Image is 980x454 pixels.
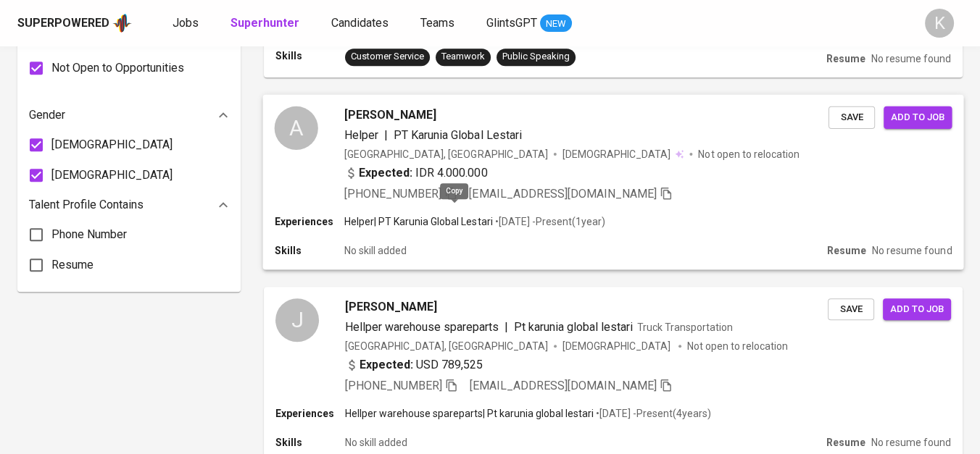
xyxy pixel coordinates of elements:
span: Candidates [331,16,389,30]
p: No resume found [871,51,951,66]
span: GlintsGPT [486,16,537,30]
span: Resume [51,256,94,274]
span: Not Open to Opportunities [51,59,184,77]
p: Not open to relocation [698,147,799,161]
button: Save [828,298,874,321]
p: Experiences [275,406,345,421]
span: [PHONE_NUMBER] [344,187,441,201]
a: Teams [420,14,457,33]
span: | [504,319,508,336]
span: Add to job [890,301,944,318]
p: No resume found [871,435,951,450]
a: Jobs [173,14,202,33]
div: Talent Profile Contains [29,190,229,219]
div: Superpowered [17,15,109,32]
div: [GEOGRAPHIC_DATA], [GEOGRAPHIC_DATA] [344,147,548,161]
span: Save [836,109,868,125]
span: Teams [420,16,454,30]
div: Teamwork [441,50,485,64]
span: [DEMOGRAPHIC_DATA] [51,167,173,184]
span: [PERSON_NAME] [345,298,437,316]
p: No resume found [872,243,952,258]
b: Superhunter [231,16,299,30]
p: • [DATE] - Present ( 1 year ) [493,214,605,229]
p: Skills [275,435,345,450]
a: GlintsGPT NEW [486,14,572,33]
p: Experiences [275,214,344,229]
span: | [384,126,388,143]
p: No skill added [344,243,407,258]
a: Superpoweredapp logo [17,12,132,34]
div: J [275,298,319,342]
a: A[PERSON_NAME]Helper|PT Karunia Global Lestari[GEOGRAPHIC_DATA], [GEOGRAPHIC_DATA][DEMOGRAPHIC_DA... [264,95,963,269]
span: Helper [344,127,378,141]
div: K [925,9,954,38]
img: app logo [112,12,132,34]
p: No skill added [345,435,407,450]
span: [PHONE_NUMBER] [345,379,442,392]
a: Candidates [331,14,391,33]
span: [DEMOGRAPHIC_DATA] [51,136,173,154]
p: • [DATE] - Present ( 4 years ) [594,406,711,421]
span: Add to job [891,109,944,125]
div: Gender [29,101,229,130]
div: IDR 4.000.000 [344,164,488,182]
p: Gender [29,106,65,124]
p: Resume [827,243,866,258]
div: Customer Service [351,50,424,64]
span: [PERSON_NAME] [344,106,436,123]
span: [EMAIL_ADDRESS][DOMAIN_NAME] [469,187,657,201]
span: PT Karunia Global Lestari [394,127,522,141]
p: Talent Profile Contains [29,196,144,214]
div: Public Speaking [502,50,570,64]
div: A [275,106,318,149]
button: Save [829,106,875,128]
span: Truck Transportation [637,321,733,333]
button: Add to job [884,106,952,128]
span: Hellper warehouse spareparts [345,320,499,334]
span: Pt karunia global lestari [514,320,633,334]
p: Helper | PT Karunia Global Lestari [344,214,493,229]
p: Resume [826,435,865,450]
span: Phone Number [51,226,127,243]
span: NEW [540,17,572,31]
b: Expected: [359,164,412,182]
button: Add to job [883,298,951,321]
span: [EMAIL_ADDRESS][DOMAIN_NAME] [470,379,657,392]
span: Jobs [173,16,199,30]
span: Save [835,301,867,318]
span: [DEMOGRAPHIC_DATA] [562,339,673,353]
b: Expected: [360,356,413,374]
div: USD 789,525 [345,356,483,374]
p: Resume [826,51,865,66]
p: Hellper warehouse spareparts | Pt karunia global lestari [345,406,594,421]
p: Skills [275,49,345,63]
p: Skills [275,243,344,258]
span: [DEMOGRAPHIC_DATA] [562,147,673,161]
div: [GEOGRAPHIC_DATA], [GEOGRAPHIC_DATA] [345,339,548,353]
p: Not open to relocation [687,339,788,353]
a: Superhunter [231,14,302,33]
